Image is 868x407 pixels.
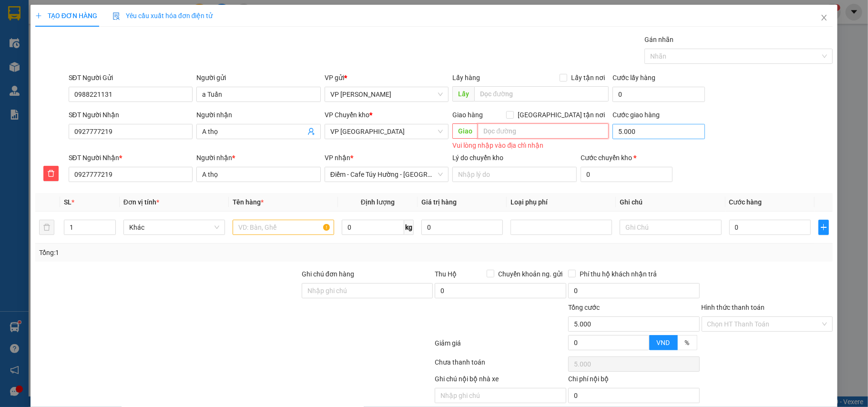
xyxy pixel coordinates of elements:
span: Giao hàng [452,111,483,119]
div: Vui lòng nhập vào địa chỉ nhận [452,140,609,151]
span: VP Thái Bình [330,124,443,139]
span: TẠO ĐƠN HÀNG [35,12,97,20]
span: plus [819,224,828,231]
div: Người gửi [196,72,321,83]
span: % [685,339,690,346]
div: Người nhận [196,110,321,120]
input: Tên người nhận [196,167,321,182]
label: Lý do chuyển kho [452,154,503,162]
th: Ghi chú [616,193,725,212]
button: Close [811,5,837,31]
img: icon [112,12,120,20]
input: 0 [421,220,503,235]
span: Lấy hàng [452,74,480,81]
th: Loại phụ phí [507,193,616,212]
label: Ghi chú đơn hàng [302,270,354,278]
div: Chi phí nội bộ [568,374,700,388]
button: plus [818,220,829,235]
input: Nhập ghi chú [435,388,566,403]
span: Chuyển khoản ng. gửi [494,269,566,279]
span: Khác [129,220,219,234]
div: SĐT Người Gửi [69,72,193,83]
input: SĐT người nhận [69,167,193,182]
input: Dọc đường [478,123,609,139]
input: Lý do chuyển kho [452,167,577,182]
span: Điểm - Cafe Túy Hường - Diêm Điền [330,167,443,182]
button: delete [39,220,54,235]
span: user-add [307,128,315,135]
span: VND [657,339,670,346]
div: SĐT Người Nhận [69,110,193,120]
span: Tên hàng [233,198,264,206]
input: VD: Bàn, Ghế [233,220,334,235]
div: VP gửi [325,72,449,83]
span: close [820,14,828,21]
span: Phí thu hộ khách nhận trả [576,269,661,279]
input: Cước giao hàng [613,124,705,139]
span: Cước hàng [729,198,762,206]
span: Đơn vị tính [123,198,159,206]
span: Thu Hộ [435,270,457,278]
span: Yêu cầu xuất hóa đơn điện tử [112,12,213,20]
div: Tổng: 1 [39,247,336,258]
div: Giảm giá [434,338,567,355]
span: Lấy tận nơi [567,72,609,83]
span: plus [35,12,42,19]
span: VP Chuyển kho [325,111,369,119]
div: Chưa thanh toán [434,357,567,374]
span: VP Trần Khát Chân [330,87,443,102]
label: Cước lấy hàng [613,74,655,81]
input: Dọc đường [474,86,609,102]
div: SĐT Người Nhận [69,153,193,163]
label: Gán nhãn [644,36,674,43]
div: Ghi chú nội bộ nhà xe [435,374,566,388]
input: Ghi chú đơn hàng [302,283,433,298]
span: Định lượng [361,198,395,206]
button: delete [43,166,59,181]
span: [GEOGRAPHIC_DATA] tận nơi [514,110,609,120]
input: Cước lấy hàng [613,87,705,102]
span: delete [44,170,58,177]
label: Cước giao hàng [613,111,660,119]
label: Hình thức thanh toán [702,304,765,311]
span: VP nhận [325,154,350,162]
span: kg [404,220,414,235]
span: Giá trị hàng [421,198,457,206]
span: SL [64,198,71,206]
span: Giao [452,123,478,139]
span: Tổng cước [568,304,600,311]
div: Người nhận [196,153,321,163]
div: Cước chuyển kho [581,153,673,163]
input: Ghi Chú [620,220,721,235]
span: Lấy [452,86,474,102]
